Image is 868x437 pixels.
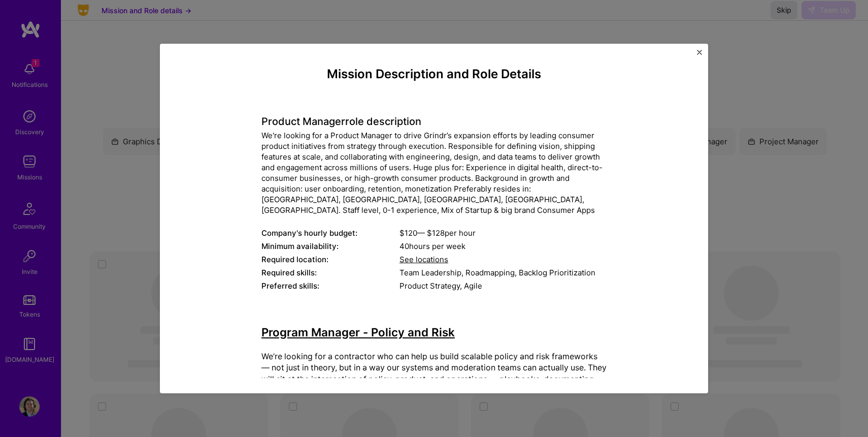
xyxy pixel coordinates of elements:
[399,255,448,264] span: See locations
[261,280,399,291] div: Preferred skills:
[261,67,607,82] h4: Mission Description and Role Details
[261,267,399,278] div: Required skills:
[399,280,607,291] div: Product Strategy, Agile
[261,228,399,238] div: Company's hourly budget:
[399,241,607,252] div: 40 hours per week
[261,351,607,408] p: We’re looking for a contractor who can help us build scalable policy and risk frameworks — not ju...
[399,267,607,278] div: Team Leadership, Roadmapping, Backlog Prioritization
[261,254,399,265] div: Required location:
[261,325,455,339] u: Program Manager - Policy and Risk
[261,115,607,128] h4: Product Manager role description
[399,228,607,238] div: $ 120 — $ 128 per hour
[261,130,607,215] div: We're looking for a Product Manager to drive Grindr’s expansion efforts by leading consumer produ...
[261,241,399,252] div: Minimum availability:
[697,50,702,60] button: Close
